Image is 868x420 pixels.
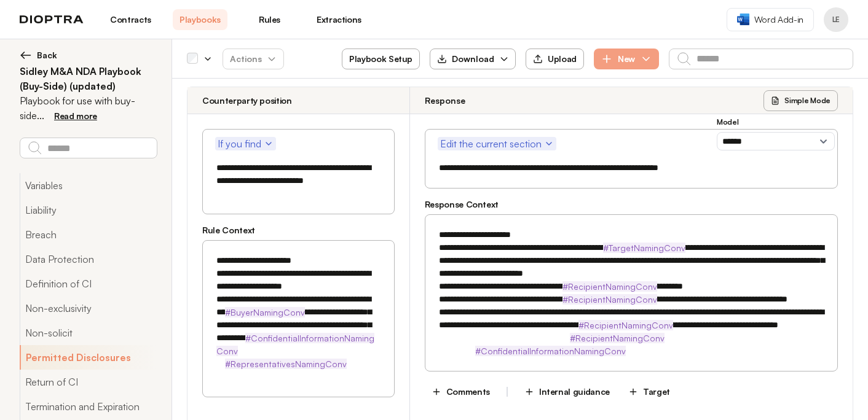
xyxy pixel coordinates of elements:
[215,137,276,150] button: If you find
[20,394,157,419] button: Termination and Expiration
[20,198,157,222] button: Liability
[20,370,157,394] button: Return of CI
[570,333,665,343] strong: #RecipientNamingConv
[824,7,848,32] button: Profile menu
[438,137,556,150] button: Edit the current section
[578,320,673,330] strong: #RecipientNamingConv
[37,49,57,61] span: Back
[218,136,274,151] span: If you find
[187,53,198,64] div: Select all
[603,243,685,253] strong: #TargetNamingConv
[37,109,44,122] span: ...
[20,321,157,345] button: Non-solicit
[437,53,494,65] div: Download
[717,117,835,127] h3: Model
[220,48,286,70] span: Actions
[223,49,284,69] button: Actions
[216,333,374,356] strong: #ConfidentialInformationNamingConv
[173,9,227,30] a: Playbooks
[312,9,366,30] a: Extractions
[425,381,497,402] button: Comments
[242,9,297,30] a: Rules
[425,198,838,211] h3: Response Context
[562,294,657,305] strong: #RecipientNamingConv
[20,222,157,247] button: Breach
[737,14,749,25] img: word
[20,93,157,123] p: Playbook for use with buy-side
[20,173,157,198] button: Variables
[621,381,677,402] button: Target
[20,15,84,24] img: logo
[103,9,158,30] a: Contracts
[54,111,97,121] span: Read more
[475,346,626,356] strong: #ConfidentialInformationNamingConv
[225,359,347,369] strong: #RepresentativesNamingConv
[440,136,554,151] span: Edit the current section
[20,247,157,271] button: Data Protection
[202,224,395,236] h3: Rule Context
[20,271,157,296] button: Definition of CI
[727,8,814,31] a: Word Add-in
[533,53,577,64] div: Upload
[562,281,657,292] strong: #RecipientNamingConv
[20,296,157,321] button: Non-exclusivity
[717,132,835,150] select: Model
[425,95,465,107] h3: Response
[20,64,157,93] h2: Sidley M&A NDA Playbook (Buy-Side) (updated)
[430,49,516,69] button: Download
[20,49,32,61] img: left arrow
[763,90,838,111] button: Simple Mode
[20,345,157,370] button: Permitted Disclosures
[526,49,584,69] button: Upload
[754,14,803,26] span: Word Add-in
[342,49,420,69] button: Playbook Setup
[518,381,617,402] button: Internal guidance
[225,307,305,317] strong: #BuyerNamingConv
[202,95,292,107] h3: Counterparty position
[20,49,157,61] button: Back
[594,49,659,69] button: New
